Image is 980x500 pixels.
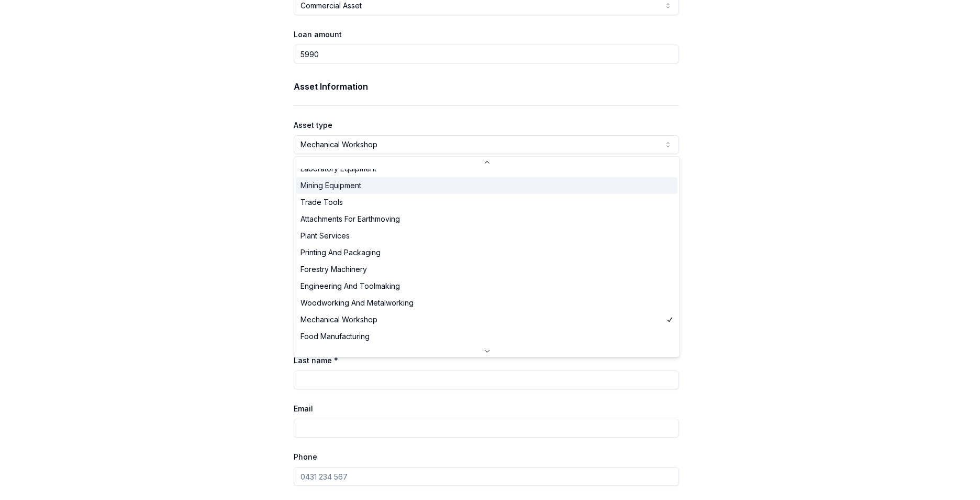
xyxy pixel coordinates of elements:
span: Mechanical Workshop [300,314,377,325]
span: Food Manufacturing [300,331,370,342]
span: Printing And Packaging [300,247,381,258]
span: Woodworking And Metalworking [300,298,414,308]
span: Attachments For Earthmoving [300,214,400,224]
span: Forestry Machinery [300,264,367,275]
span: Laboratory Equipment [300,164,376,174]
span: Trade Tools [300,197,343,208]
span: Plant Services [300,231,350,241]
span: Mining Equipment [300,180,361,191]
span: Engineering And Toolmaking [300,281,400,291]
